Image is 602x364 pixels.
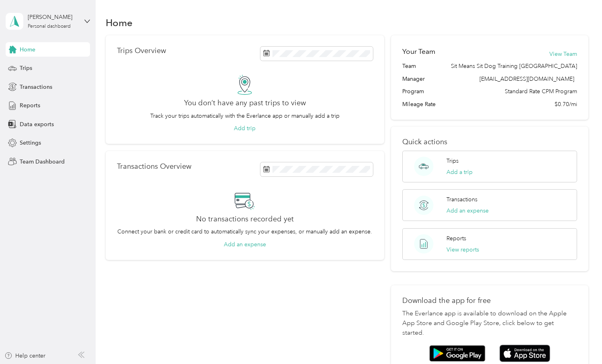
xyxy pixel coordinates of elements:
h2: Your Team [402,47,435,57]
p: Quick actions [402,138,577,146]
button: Add an expense [224,240,266,249]
p: Transactions [446,195,477,204]
p: Download the app for free [402,297,577,305]
div: [PERSON_NAME] [28,13,78,21]
span: Mileage Rate [402,100,436,108]
button: Add a trip [446,168,473,176]
p: Trips [446,157,459,165]
p: Track your trips automatically with the Everlance app or manually add a trip [150,112,340,120]
span: Data exports [20,120,54,129]
div: Personal dashboard [28,24,71,29]
p: Connect your bank or credit card to automatically sync your expenses, or manually add an expense. [117,227,372,236]
button: View Team [549,50,577,58]
button: Add an expense [446,207,489,215]
p: The Everlance app is available to download on the Apple App Store and Google Play Store, click be... [402,309,577,338]
span: [EMAIL_ADDRESS][DOMAIN_NAME] [479,76,574,82]
span: Settings [20,139,41,147]
img: Google play [429,345,485,362]
span: Home [20,45,35,54]
span: $0.70/mi [555,100,577,108]
p: Transactions Overview [117,162,191,171]
button: Help center [4,352,45,360]
span: Reports [20,101,40,110]
span: Sit Means Sit Dog Training [GEOGRAPHIC_DATA] [451,62,577,70]
span: Trips [20,64,32,72]
h1: Home [106,18,133,27]
img: App store [500,345,550,362]
span: Manager [402,75,425,83]
span: Team Dashboard [20,157,65,166]
iframe: Everlance-gr Chat Button Frame [557,319,602,364]
span: Standard Rate CPM Program [505,87,577,96]
h2: You don’t have any past trips to view [184,99,306,107]
p: Trips Overview [117,47,166,55]
span: Transactions [20,83,52,91]
h2: No transactions recorded yet [196,215,294,223]
span: Program [402,87,424,96]
button: View reports [446,245,479,254]
button: Add trip [234,124,256,133]
span: Team [402,62,416,70]
p: Reports [446,234,466,243]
